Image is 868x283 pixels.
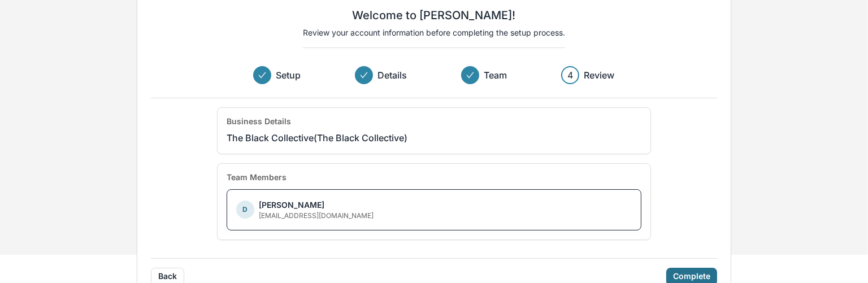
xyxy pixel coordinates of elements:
h2: Welcome to [PERSON_NAME]! [352,8,515,22]
h4: Team Members [227,173,287,182]
p: The Black Collective (The Black Collective) [227,131,407,145]
h3: Setup [276,68,301,82]
h3: Team [484,68,507,82]
div: Progress [253,66,614,84]
p: D [242,204,248,215]
p: [PERSON_NAME] [259,199,324,211]
p: [EMAIL_ADDRESS][DOMAIN_NAME] [259,211,374,221]
h3: Details [377,68,407,82]
div: 4 [567,68,573,82]
p: Review your account information before completing the setup process. [303,27,565,38]
h4: Business Details [227,117,291,127]
h3: Review [584,68,614,82]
